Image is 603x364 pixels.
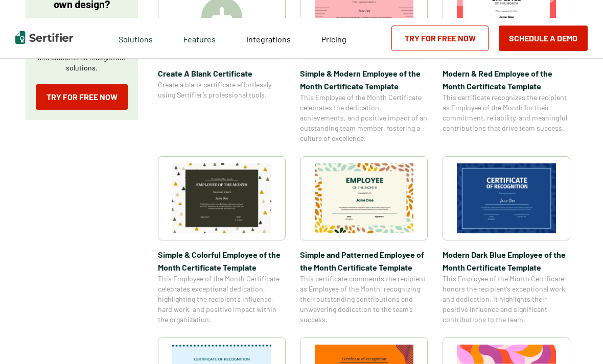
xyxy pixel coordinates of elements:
[246,32,291,44] a: Integrations
[443,248,570,274] span: Modern Dark Blue Employee of the Month Certificate Template
[158,67,286,80] span: Create A Blank Certificate
[36,84,128,110] a: Try for Free Now
[15,31,73,44] img: Sertifier | Digital Credentialing Platform
[300,274,428,325] span: This certificate commends the recipient as Employee of the Month, recognizing their outstanding c...
[172,163,271,233] img: Simple & Colorful Employee of the Month Certificate Template
[183,32,216,44] span: Features
[300,156,428,325] a: Simple and Patterned Employee of the Month Certificate TemplateSimple and Patterned Employee of t...
[391,26,489,51] a: Try for Free Now
[443,156,570,325] a: Modern Dark Blue Employee of the Month Certificate TemplateModern Dark Blue Employee of the Month...
[443,67,570,92] span: Modern & Red Employee of the Month Certificate Template
[457,163,556,233] img: Modern Dark Blue Employee of the Month Certificate Template
[119,32,153,44] span: Solutions
[158,248,286,274] span: Simple & Colorful Employee of the Month Certificate Template
[158,274,286,325] span: This Employee of the Month Certificate celebrates exceptional dedication, highlighting the recipi...
[315,163,414,233] img: Simple and Patterned Employee of the Month Certificate Template
[321,34,346,44] span: Pricing
[443,92,570,133] span: This certificate recognizes the recipient as Employee of the Month for their commitment, reliabil...
[300,92,428,143] span: This Employee of the Month Certificate celebrates the dedication, achievements, and positive impa...
[158,80,286,100] span: Create a blank certificate effortlessly using Sertifier’s professional tools.
[300,248,428,274] span: Simple and Patterned Employee of the Month Certificate Template
[300,67,428,92] span: Simple & Modern Employee of the Month Certificate Template
[246,34,291,44] span: Integrations
[443,274,570,325] span: This Employee of the Month Certificate honors the recipient’s exceptional work and dedication. It...
[499,26,588,51] button: Schedule a Demo
[158,156,286,325] a: Simple & Colorful Employee of the Month Certificate TemplateSimple & Colorful Employee of the Mon...
[321,32,346,44] a: Pricing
